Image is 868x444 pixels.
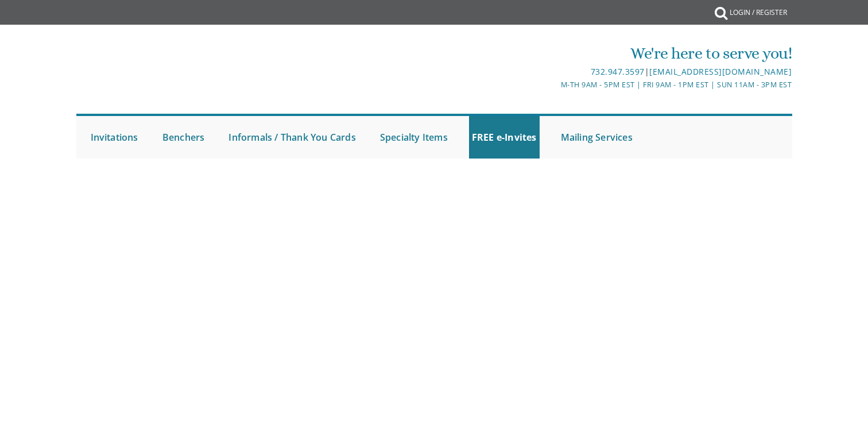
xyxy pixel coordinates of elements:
a: Specialty Items [377,116,451,159]
div: | [315,65,792,79]
a: Benchers [160,116,208,159]
div: M-Th 9am - 5pm EST | Fri 9am - 1pm EST | Sun 11am - 3pm EST [315,79,792,91]
a: Informals / Thank You Cards [226,116,358,159]
a: 732.947.3597 [591,66,645,77]
div: We're here to serve you! [315,42,792,65]
a: Invitations [88,116,141,159]
a: [EMAIL_ADDRESS][DOMAIN_NAME] [649,66,792,77]
a: Mailing Services [558,116,635,159]
a: FREE e-Invites [469,116,540,159]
